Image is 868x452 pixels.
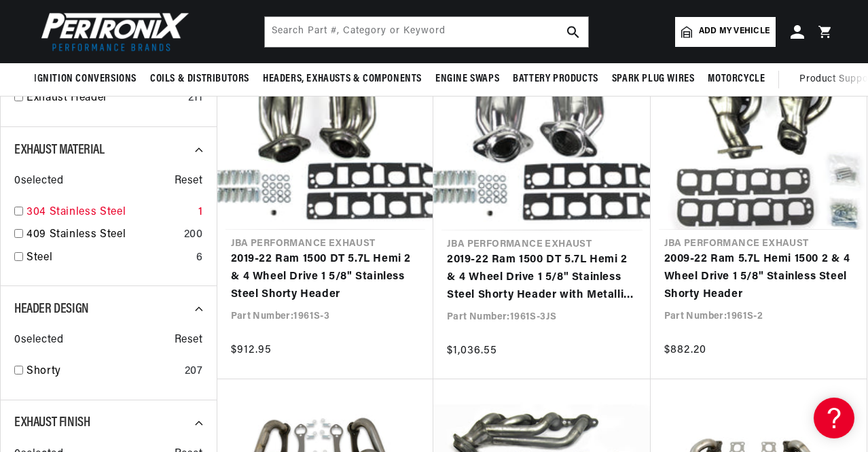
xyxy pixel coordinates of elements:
[429,63,506,95] summary: Engine Swaps
[150,72,249,86] span: Coils & Distributors
[513,72,598,86] span: Battery Products
[26,90,183,107] a: Exhaust Header
[26,363,179,381] a: Shorty
[14,332,63,349] span: 0 selected
[699,25,770,38] span: Add my vehicle
[605,63,702,95] summary: Spark Plug Wires
[34,72,137,86] span: Ignition Conversions
[14,416,90,430] span: Exhaust Finish
[435,72,499,86] span: Engine Swaps
[612,72,695,86] span: Spark Plug Wires
[701,63,772,95] summary: Motorcycle
[231,251,420,303] a: 2019-22 Ram 1500 DT 5.7L Hemi 2 & 4 Wheel Drive 1 5/8" Stainless Steel Shorty Header
[188,90,203,107] div: 211
[34,8,190,55] img: Pertronix
[675,17,776,47] a: Add my vehicle
[175,332,203,349] span: Reset
[14,173,63,190] span: 0 selected
[708,72,765,86] span: Motorcycle
[14,302,89,316] span: Header Design
[14,143,105,157] span: Exhaust Material
[506,63,605,95] summary: Battery Products
[447,251,637,304] a: 2019-22 Ram 1500 DT 5.7L Hemi 2 & 4 Wheel Drive 1 5/8" Stainless Steel Shorty Header with Metalli...
[26,204,193,222] a: 304 Stainless Steel
[143,63,256,95] summary: Coils & Distributors
[196,249,203,267] div: 6
[185,363,203,381] div: 207
[198,204,203,222] div: 1
[256,63,429,95] summary: Headers, Exhausts & Components
[175,173,203,190] span: Reset
[265,17,588,47] input: Search Part #, Category or Keyword
[34,63,143,95] summary: Ignition Conversions
[558,17,588,47] button: search button
[263,72,422,86] span: Headers, Exhausts & Components
[184,226,203,244] div: 200
[664,251,854,303] a: 2009-22 Ram 5.7L Hemi 1500 2 & 4 Wheel Drive 1 5/8" Stainless Steel Shorty Header
[26,226,179,244] a: 409 Stainless Steel
[26,249,191,267] a: Steel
